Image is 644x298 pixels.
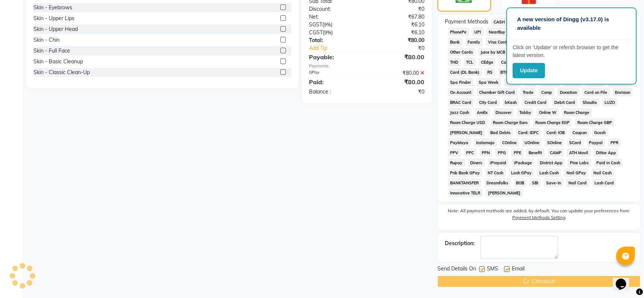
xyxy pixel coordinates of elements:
[514,178,527,187] span: BOB
[485,68,495,76] span: RS
[34,25,78,33] div: Skin - Upper Head
[377,44,430,52] div: ₹0
[592,128,608,137] span: Gcash
[367,37,430,44] div: ₹80.00
[580,98,599,107] span: Shoutlo
[448,38,462,46] span: Bank
[34,36,60,44] div: Skin - Chin
[448,88,474,96] span: On Account
[539,88,554,96] span: Comp
[367,88,430,96] div: ₹0
[513,63,545,78] button: Update
[491,18,507,26] span: CASH
[537,168,561,177] span: Lash Cash
[566,178,589,187] span: Nail Card
[34,15,74,22] div: Skin - Upper Lips
[464,148,476,157] span: PPC
[303,37,367,44] div: Total:
[498,58,517,66] span: Card M
[548,148,564,157] span: CAMP
[544,128,567,137] span: Card: IOB
[367,77,430,86] div: ₹80.00
[303,21,367,29] div: ( )
[477,98,500,107] span: City Card
[324,29,331,35] span: 9%
[445,18,488,26] span: Payment Methods
[568,158,591,167] span: Pine Labs
[564,168,588,177] span: Nail GPay
[474,138,497,147] span: Instamojo
[303,88,367,96] div: Balance :
[498,68,510,76] span: BTC
[464,58,476,66] span: TCL
[324,22,331,28] span: 9%
[487,28,508,36] span: NearBuy
[511,148,523,157] span: PPE
[437,265,476,274] span: Send Details On
[448,168,482,177] span: Pnb Bank GPay
[537,158,565,167] span: District App
[517,15,626,32] p: A new version of Dingg (v3.17.0) is available
[448,158,465,167] span: Rupay
[504,78,522,86] span: Venmo
[533,118,572,127] span: Room Charge EGP
[520,88,536,96] span: Trade
[493,108,514,117] span: Discover
[613,268,637,291] iframe: chat widget
[448,188,483,197] span: Innovative TELR
[488,128,513,137] span: Bad Debts
[500,138,519,147] span: COnline
[487,265,498,274] span: SMS
[303,69,367,77] div: GPay
[479,58,496,66] span: CEdge
[602,98,618,107] span: LUZO
[477,88,517,96] span: Chamber Gift Card
[486,38,510,46] span: Visa Card
[468,158,485,167] span: Diners
[309,29,323,36] span: CGST
[367,21,430,29] div: ₹6.10
[465,38,483,46] span: Family
[367,13,430,21] div: ₹67.80
[562,108,592,117] span: Room Charge
[516,128,541,137] span: Card: IDFC
[592,178,616,187] span: Lash Card
[475,108,490,117] span: AmEx
[484,178,511,187] span: Dreamfolks
[486,188,523,197] span: [PERSON_NAME]
[522,98,549,107] span: Credit Card
[513,44,630,59] p: Click on ‘Update’ or refersh browser to get the latest version.
[593,148,618,157] span: Dittor App
[567,148,590,157] span: ATH Movil
[552,98,577,107] span: Debit Card
[476,78,501,86] span: Spa Week
[448,98,474,107] span: BRAC Card
[448,178,481,187] span: BANKTANSFER
[495,148,508,157] span: PPG
[503,98,519,107] span: bKash
[303,13,367,21] div: Net:
[582,88,610,96] span: Card on File
[509,168,534,177] span: Lash GPay
[448,118,488,127] span: Room Charge USD
[309,63,424,69] div: Payments
[557,88,579,96] span: Donation
[488,158,509,167] span: iPrepaid
[303,29,367,37] div: ( )
[479,148,492,157] span: PPN
[303,5,367,13] div: Discount:
[485,168,506,177] span: NT Cash
[34,69,90,76] div: Skin - Classic Clean-Up
[445,207,633,224] label: Note: All payment methods are added, by default. You can update your preferences from
[587,138,605,147] span: Paypal
[448,58,461,66] span: THD
[613,88,633,96] span: Envision
[303,44,377,52] a: Add Tip
[543,178,563,187] span: Save-In
[309,21,322,28] span: SGST
[512,265,525,274] span: Email
[512,214,565,221] label: Payment Methods Setting
[448,48,475,56] span: Other Cards
[526,148,545,157] span: Benefit
[545,138,564,147] span: SOnline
